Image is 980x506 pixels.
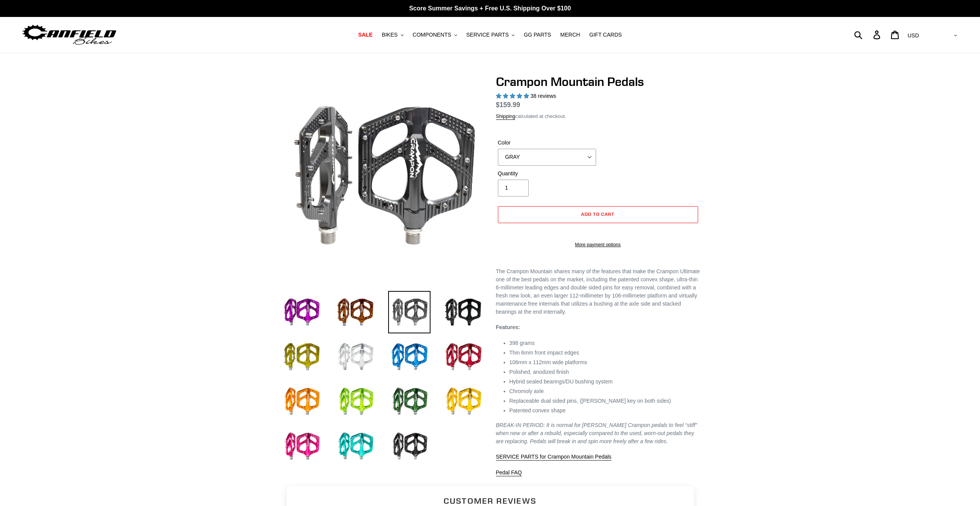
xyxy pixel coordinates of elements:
a: GG PARTS [520,30,555,40]
span: BIKES [382,32,397,38]
span: SALE [358,32,372,38]
label: Quantity [498,170,596,178]
img: grey [282,76,483,277]
a: MERCH [556,30,584,40]
button: SERVICE PARTS [462,30,518,40]
img: Load image into Gallery viewer, pink [280,425,323,467]
a: Shipping [496,113,516,120]
span: SERVICE PARTS [466,32,509,38]
span: GG PARTS [524,32,551,38]
em: BREAK-IN PERIOD: It is normal for [PERSON_NAME] Crampon pedals to feel “stiff” when new or after ... [496,422,697,444]
span: GIFT CARDS [589,32,622,38]
img: Load image into Gallery viewer, PNW-green [388,380,431,423]
p: The Crampon Mountain shares many of the features that make the Crampon Ultimate one of the best p... [496,267,700,316]
a: GIFT CARDS [585,30,626,40]
img: Load image into Gallery viewer, orange [280,380,323,423]
span: SERVICE PARTS for Crampon Mountain Pedals [496,454,611,460]
li: Patented convex shape [509,407,700,415]
img: Load image into Gallery viewer, red [442,336,484,378]
img: Load image into Gallery viewer, purple [280,291,323,333]
a: Pedal FAQ [496,469,522,476]
div: calculated at checkout. [496,113,700,120]
li: 398 grams [509,339,700,347]
span: $159.99 [496,101,520,109]
button: Add to cart [498,206,698,223]
button: BIKES [378,30,407,40]
img: Load image into Gallery viewer, turquoise [334,425,377,467]
img: Load image into Gallery viewer, grey [388,291,431,333]
h1: Crampon Mountain Pedals [496,74,700,89]
a: SALE [354,30,376,40]
li: Chromoly axle [509,387,700,395]
a: More payment options [498,241,698,248]
span: Add to cart [581,211,615,217]
img: Load image into Gallery viewer, gold [442,380,484,423]
img: Load image into Gallery viewer, fern-green [334,380,377,423]
li: Replaceable dual sided pins, ([PERSON_NAME] key on both sides) [509,397,700,405]
li: Polished, anodized finish [509,368,700,376]
img: Load image into Gallery viewer, blue [388,336,431,378]
span: COMPONENTS [413,32,451,38]
li: Hybrid sealed bearings/DU bushing system [509,378,700,386]
input: Search [858,26,878,43]
img: Load image into Gallery viewer, black [388,425,431,467]
img: Load image into Gallery viewer, bronze [334,291,377,333]
img: Canfield Bikes [21,23,117,47]
span: 38 reviews [530,93,556,99]
a: SERVICE PARTS for Crampon Mountain Pedals [496,454,611,461]
li: 106mm x 112mm wide platforms [509,358,700,366]
span: 4.97 stars [496,93,531,99]
img: Load image into Gallery viewer, gold [280,336,323,378]
label: Color [498,139,596,147]
li: Thin 6mm front impact edges [509,349,700,357]
img: Load image into Gallery viewer, Silver [334,336,377,378]
button: COMPONENTS [409,30,461,40]
span: MERCH [560,32,580,38]
img: Load image into Gallery viewer, stealth [442,291,484,333]
strong: Features: [496,324,520,330]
